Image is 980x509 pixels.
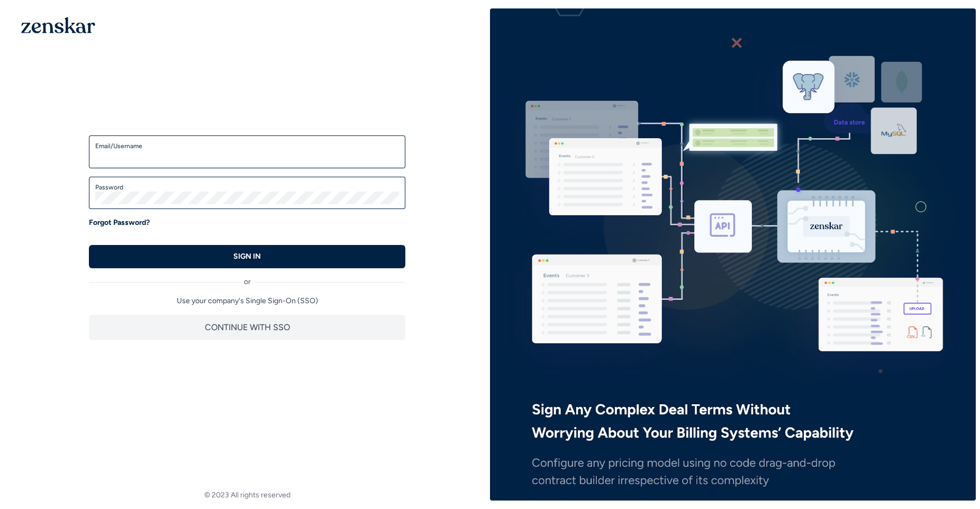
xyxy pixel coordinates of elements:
[89,217,150,228] a: Forgot Password?
[89,268,405,287] div: or
[95,142,399,150] label: Email/Username
[21,17,95,33] img: 1OGAJ2xQqyY4LXKgY66KYq0eOWRCkrZdAb3gUhuVAqdWPZE9SRJmCz+oDMSn4zDLXe31Ii730ItAGKgCKgCCgCikA4Av8PJUP...
[89,296,405,306] p: Use your company's Single Sign-On (SSO)
[233,251,261,262] p: SIGN IN
[4,490,490,501] footer: © 2023 All rights reserved
[89,245,405,268] button: SIGN IN
[95,183,399,192] label: Password
[89,315,405,340] button: CONTINUE WITH SSO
